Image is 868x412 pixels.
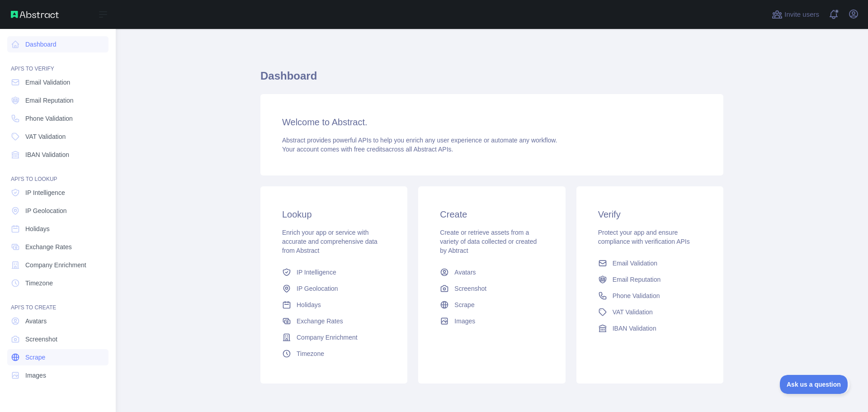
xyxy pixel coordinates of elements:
[7,74,108,90] a: Email Validation
[282,229,377,254] span: Enrich your app or service with accurate and comprehensive data from Abstract
[436,297,547,313] a: Scrape
[7,147,108,163] a: IBAN Validation
[7,293,108,311] div: API'S TO CREATE
[7,185,108,201] a: IP Intelligence
[282,146,453,153] span: Your account comes with across all Abstract APIs.
[25,279,53,288] span: Timezone
[7,313,108,329] a: Avatars
[7,257,108,273] a: Company Enrichment
[25,371,46,380] span: Images
[25,114,73,123] span: Phone Validation
[7,92,108,109] a: Email Reputation
[25,224,50,233] span: Holidays
[454,268,476,277] span: Avatars
[7,165,108,183] div: API'S TO LOOKUP
[25,132,66,141] span: VAT Validation
[594,255,705,271] a: Email Validation
[7,128,108,145] a: VAT Validation
[436,313,547,329] a: Images
[594,271,705,288] a: Email Reputation
[278,297,389,313] a: Holidays
[282,116,702,128] h3: Welcome to Abstract.
[25,206,67,215] span: IP Geolocation
[613,275,661,284] span: Email Reputation
[297,333,358,342] span: Company Enrichment
[297,349,324,358] span: Timezone
[598,208,702,221] h3: Verify
[454,317,475,326] span: Images
[454,284,486,293] span: Screenshot
[594,288,705,304] a: Phone Validation
[25,317,47,326] span: Avatars
[7,331,108,347] a: Screenshot
[278,264,389,280] a: IP Intelligence
[260,69,723,90] h1: Dashboard
[454,300,474,309] span: Scrape
[598,229,690,245] span: Protect your app and ensure compliance with verification APIs
[7,110,108,127] a: Phone Validation
[297,284,338,293] span: IP Geolocation
[278,313,389,329] a: Exchange Rates
[25,353,45,362] span: Scrape
[780,375,850,394] iframe: Toggle Customer Support
[436,280,547,297] a: Screenshot
[594,304,705,320] a: VAT Validation
[7,367,108,384] a: Images
[297,317,343,326] span: Exchange Rates
[278,280,389,297] a: IP Geolocation
[25,150,69,159] span: IBAN Validation
[7,54,108,72] div: API'S TO VERIFY
[282,208,386,221] h3: Lookup
[7,349,108,365] a: Scrape
[278,346,389,362] a: Timezone
[25,188,65,197] span: IP Intelligence
[613,324,656,333] span: IBAN Validation
[7,239,108,255] a: Exchange Rates
[297,268,336,277] span: IP Intelligence
[354,146,385,153] span: free credits
[440,208,543,221] h3: Create
[440,229,537,254] span: Create or retrieve assets from a variety of data collected or created by Abtract
[613,259,657,268] span: Email Validation
[436,264,547,280] a: Avatars
[770,7,821,22] button: Invite users
[25,96,74,105] span: Email Reputation
[613,291,660,300] span: Phone Validation
[11,11,59,18] img: Abstract API
[7,203,108,219] a: IP Geolocation
[7,36,108,52] a: Dashboard
[25,78,70,87] span: Email Validation
[25,242,72,251] span: Exchange Rates
[25,335,57,344] span: Screenshot
[297,300,321,309] span: Holidays
[613,308,653,317] span: VAT Validation
[784,9,819,20] span: Invite users
[7,221,108,237] a: Holidays
[7,275,108,291] a: Timezone
[594,320,705,336] a: IBAN Validation
[278,329,389,346] a: Company Enrichment
[282,137,557,144] span: Abstract provides powerful APIs to help you enrich any user experience or automate any workflow.
[25,260,86,270] span: Company Enrichment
